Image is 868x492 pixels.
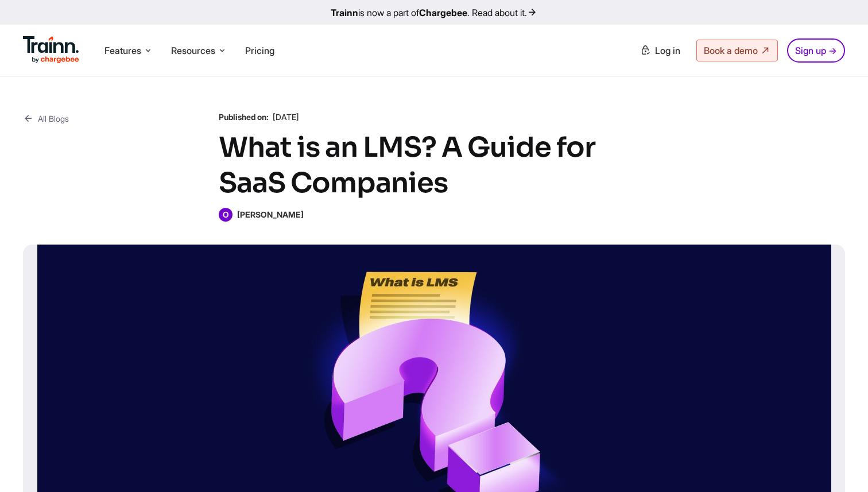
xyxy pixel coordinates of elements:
[104,44,141,57] span: Features
[419,7,467,18] b: Chargebee
[273,112,299,122] span: [DATE]
[696,40,778,61] a: Book a demo
[245,45,274,56] a: Pricing
[633,40,687,61] a: Log in
[787,38,845,63] a: Sign up →
[219,130,649,201] h1: What is an LMS? A Guide for SaaS Companies
[219,208,232,222] span: O
[171,44,215,57] span: Resources
[811,437,868,492] iframe: Chat Widget
[655,45,680,56] span: Log in
[23,111,69,126] a: All Blogs
[331,7,358,18] b: Trainn
[219,112,269,122] b: Published on:
[704,45,758,56] span: Book a demo
[23,36,79,64] img: Trainn Logo
[237,210,304,219] b: [PERSON_NAME]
